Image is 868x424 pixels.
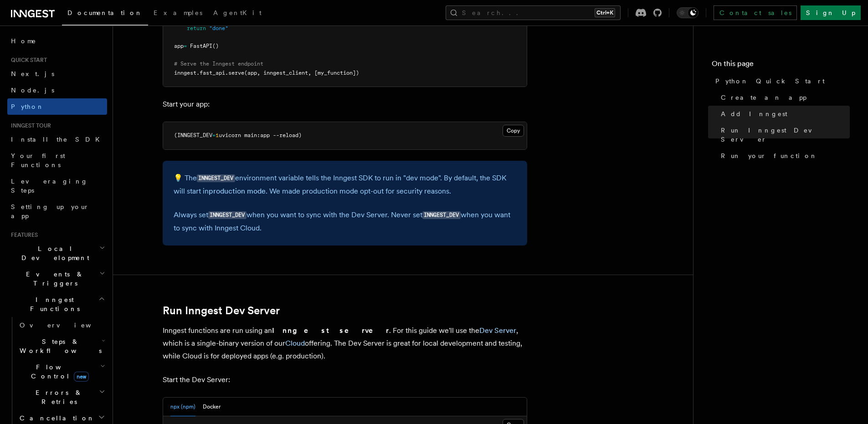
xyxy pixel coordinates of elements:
[503,125,524,137] button: Copy
[422,211,461,219] code: INNGEST_DEV
[11,178,88,194] span: Leveraging Steps
[7,131,107,148] a: Install the SDK
[184,43,187,49] span: =
[244,70,359,76] span: (app, inngest_client, [my_function])
[208,211,247,219] code: INNGEST_DEV
[16,317,107,333] a: Overview
[200,70,225,76] span: fast_api
[7,33,107,49] a: Home
[714,5,797,20] a: Contact sales
[7,270,99,288] span: Events & Triggers
[717,89,850,106] a: Create an app
[16,359,107,384] button: Flow Controlnew
[801,5,861,20] a: Sign Up
[219,132,302,138] span: uvicorn main:app --reload)
[7,295,98,313] span: Inngest Functions
[11,87,54,94] span: Node.js
[154,9,202,16] span: Examples
[721,93,806,102] span: Create an app
[721,151,817,160] span: Run your function
[67,9,143,16] span: Documentation
[7,122,51,129] span: Inngest tour
[163,304,280,317] a: Run Inngest Dev Server
[446,5,621,20] button: Search...Ctrl+K
[677,7,699,18] button: Toggle dark mode
[187,25,206,31] span: return
[721,109,787,118] span: Add Inngest
[715,77,825,86] span: Python Quick Start
[163,324,527,363] p: Inngest functions are run using an . For this guide we'll use the , which is a single-binary vers...
[190,43,212,49] span: FastAPI
[712,73,850,89] a: Python Quick Start
[11,203,89,220] span: Setting up your app
[712,58,850,73] h4: On this page
[7,240,107,266] button: Local Development
[7,82,107,98] a: Node.js
[16,363,100,381] span: Flow Control
[163,373,527,386] p: Start the Dev Server:
[7,244,99,262] span: Local Development
[62,3,148,26] a: Documentation
[174,43,184,49] span: app
[7,98,107,115] a: Python
[16,414,95,423] span: Cancellation
[212,43,219,49] span: ()
[272,326,389,335] strong: Inngest server
[216,132,219,138] span: 1
[7,266,107,291] button: Events & Triggers
[163,98,527,111] p: Start your app:
[7,148,107,173] a: Your first Functions
[16,384,107,410] button: Errors & Retries
[16,337,102,355] span: Steps & Workflows
[7,199,107,224] a: Setting up your app
[212,132,216,138] span: =
[595,8,615,17] kbd: Ctrl+K
[717,106,850,122] a: Add Inngest
[209,25,228,31] span: "done"
[170,398,195,416] button: npx (npm)
[717,122,850,148] a: Run Inngest Dev Server
[209,187,266,195] a: production mode
[285,339,305,347] a: Cloud
[174,132,212,138] span: (INNGEST_DEV
[7,56,47,64] span: Quick start
[20,322,113,329] span: Overview
[174,70,196,76] span: inngest
[11,70,54,77] span: Next.js
[225,70,228,76] span: .
[11,152,65,169] span: Your first Functions
[196,70,200,76] span: .
[16,388,99,406] span: Errors & Retries
[11,36,36,46] span: Home
[717,148,850,164] a: Run your function
[213,9,262,16] span: AgentKit
[7,231,38,239] span: Features
[174,209,516,235] p: Always set when you want to sync with the Dev Server. Never set when you want to sync with Innges...
[197,174,235,182] code: INNGEST_DEV
[174,61,263,67] span: # Serve the Inngest endpoint
[208,3,267,25] a: AgentKit
[7,173,107,199] a: Leveraging Steps
[174,172,516,198] p: 💡 The environment variable tells the Inngest SDK to run in "dev mode". By default, the SDK will s...
[7,66,107,82] a: Next.js
[11,103,44,110] span: Python
[7,291,107,317] button: Inngest Functions
[74,372,89,382] span: new
[203,398,221,416] button: Docker
[11,136,105,143] span: Install the SDK
[721,126,850,144] span: Run Inngest Dev Server
[228,70,244,76] span: serve
[16,333,107,359] button: Steps & Workflows
[479,326,516,335] a: Dev Server
[148,3,208,25] a: Examples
